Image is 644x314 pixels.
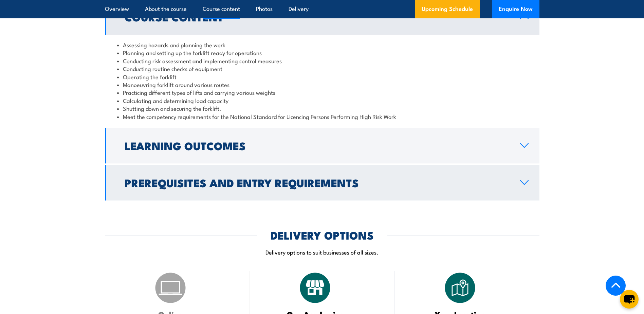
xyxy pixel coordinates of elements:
li: Calculating and determining load capacity [117,97,527,104]
h2: DELIVERY OPTIONS [271,230,374,240]
li: Operating the forklift [117,73,527,81]
li: Shutting down and securing the forklift. [117,104,527,112]
a: Learning Outcomes [105,128,539,163]
p: Delivery options to suit businesses of all sizes. [105,248,539,256]
li: Conducting risk assessment and implementing control measures [117,57,527,65]
li: Practicing different types of lifts and carrying various weights [117,88,527,96]
li: Meet the competency requirements for the National Standard for Licencing Persons Performing High ... [117,112,527,120]
li: Manoeuvring forklift around various routes [117,81,527,88]
a: Prerequisites and Entry Requirements [105,165,539,200]
h2: Learning Outcomes [125,141,509,150]
h2: Prerequisites and Entry Requirements [125,178,509,187]
li: Assessing hazards and planning the work [117,41,527,49]
h2: Course Content [125,12,509,21]
li: Planning and setting up the forklift ready for operations [117,49,527,56]
button: chat-button [620,290,639,309]
li: Conducting routine checks of equipment [117,65,527,72]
